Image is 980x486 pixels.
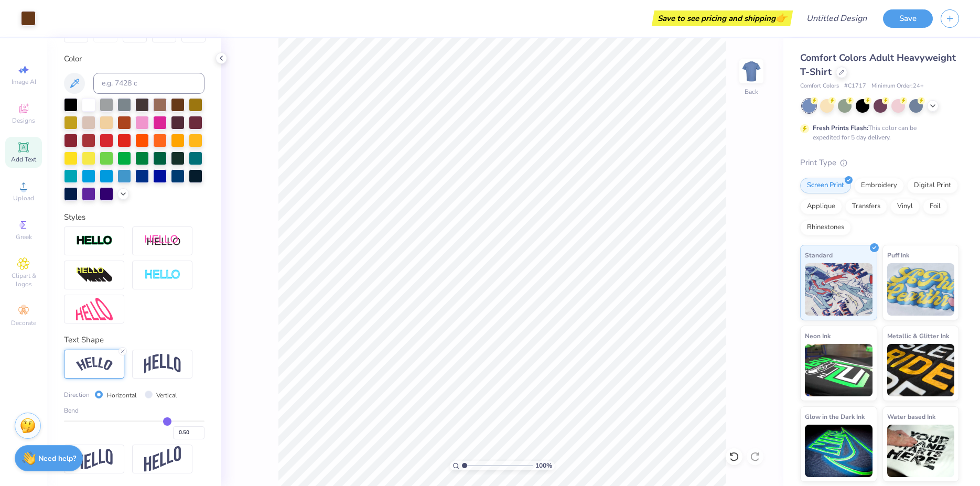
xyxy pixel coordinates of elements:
[890,199,920,214] div: Vinyl
[800,178,851,193] div: Screen Print
[76,298,113,320] img: Free Distort
[144,446,181,472] img: Rise
[871,82,924,91] span: Minimum Order: 24 +
[805,250,833,261] span: Standard
[805,344,873,396] img: Neon Ink
[64,390,90,399] span: Direction
[800,51,956,78] span: Comfort Colors Adult Heavyweight T-Shirt
[38,453,76,463] strong: Need help?
[887,344,955,396] img: Metallic & Glitter Ink
[845,199,887,214] div: Transfers
[923,199,947,214] div: Foil
[805,330,831,341] span: Neon Ink
[854,178,904,193] div: Embroidery
[887,425,955,477] img: Water based Ink
[805,263,873,316] img: Standard
[11,155,36,164] span: Add Text
[64,53,204,65] div: Color
[805,425,873,477] img: Glow in the Dark Ink
[144,234,181,247] img: Shadow
[844,82,866,91] span: # C1717
[76,267,113,284] img: 3d Illusion
[16,233,32,241] span: Greek
[741,61,762,82] img: Back
[883,9,933,28] button: Save
[887,330,949,341] span: Metallic & Glitter Ink
[12,78,36,86] span: Image AI
[93,73,204,94] input: e.g. 7428 c
[800,220,851,235] div: Rhinestones
[654,10,790,26] div: Save to see pricing and shipping
[107,391,137,400] label: Horizontal
[76,357,113,371] img: Arc
[907,178,958,193] div: Digital Print
[887,250,909,261] span: Puff Ink
[11,319,36,327] span: Decorate
[156,391,177,400] label: Vertical
[64,211,204,223] div: Styles
[76,235,113,247] img: Stroke
[745,87,758,96] div: Back
[800,82,839,91] span: Comfort Colors
[813,124,868,132] strong: Fresh Prints Flash:
[5,272,42,288] span: Clipart & logos
[798,8,875,29] input: Untitled Design
[813,123,942,142] div: This color can be expedited for 5 day delivery.
[64,406,79,415] span: Bend
[13,194,34,202] span: Upload
[12,116,35,125] span: Designs
[64,334,204,346] div: Text Shape
[887,263,955,316] img: Puff Ink
[800,157,959,169] div: Print Type
[76,449,113,469] img: Flag
[887,411,935,422] span: Water based Ink
[805,411,865,422] span: Glow in the Dark Ink
[144,354,181,374] img: Arch
[776,12,787,24] span: 👉
[800,199,842,214] div: Applique
[535,461,552,470] span: 100 %
[144,269,181,281] img: Negative Space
